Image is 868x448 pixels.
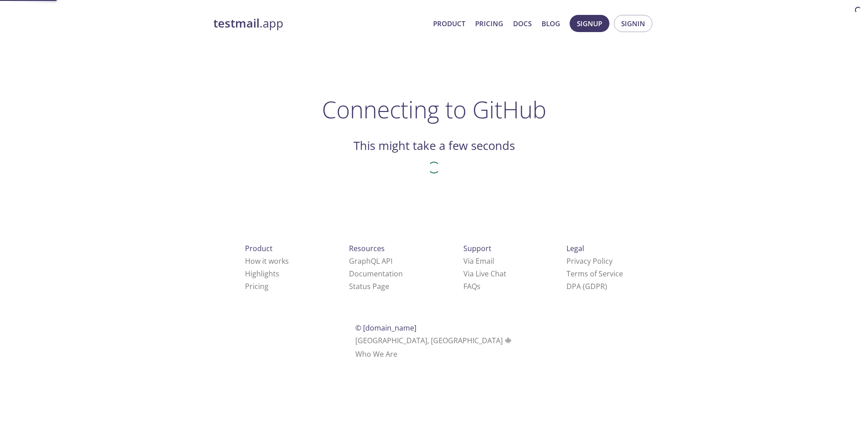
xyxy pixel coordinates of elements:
span: Signin [621,18,645,29]
span: s [477,281,481,291]
button: Signin [614,15,652,32]
button: Signup [570,15,609,32]
a: Highlights [245,269,279,279]
a: DPA (GDPR) [566,281,607,291]
a: Who We Are [355,349,397,359]
a: Via Live Chat [463,269,506,279]
span: © [DOMAIN_NAME] [355,323,416,333]
a: GraphQL API [349,256,392,266]
a: Blog [542,18,560,29]
a: FAQ [463,281,481,291]
span: Resources [349,243,385,253]
a: How it works [245,256,289,266]
h2: This might take a few seconds [354,138,515,154]
a: Docs [513,18,532,29]
a: Pricing [475,18,503,29]
span: Signup [577,18,602,29]
span: [GEOGRAPHIC_DATA], [GEOGRAPHIC_DATA] [355,336,513,345]
a: Pricing [245,281,269,291]
a: Via Email [463,256,494,266]
a: Privacy Policy [566,256,613,266]
a: testmail.app [213,16,426,31]
a: Status Page [349,281,389,291]
a: Terms of Service [566,269,623,279]
a: Documentation [349,269,403,279]
strong: testmail [213,15,259,31]
span: Support [463,243,491,253]
a: Product [433,18,465,29]
span: Product [245,243,273,253]
h1: Connecting to GitHub [322,96,547,123]
span: Legal [566,243,584,253]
